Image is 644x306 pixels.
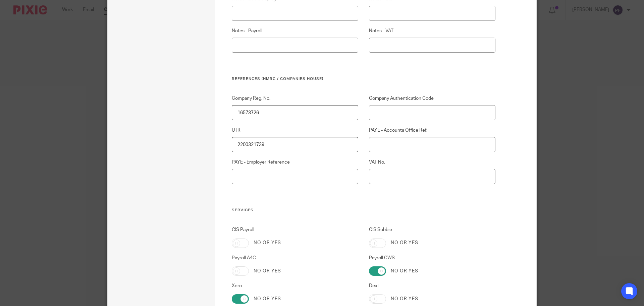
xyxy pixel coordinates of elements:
label: No or yes [254,239,281,246]
label: No or yes [254,296,281,302]
label: No or yes [391,239,418,246]
h3: Services [232,208,496,213]
label: No or yes [391,268,418,274]
label: Payroll CWS [369,255,496,261]
label: UTR [232,127,359,134]
label: Xero [232,282,359,289]
label: No or yes [254,268,281,274]
label: Notes - VAT [369,28,496,34]
label: PAYE - Accounts Office Ref. [369,127,496,134]
label: CIS Payroll [232,226,359,233]
h3: References (HMRC / Companies House) [232,76,496,82]
label: Dext [369,282,496,289]
label: Company Reg. No. [232,95,359,102]
label: CIS Subbie [369,226,496,233]
label: VAT No. [369,159,496,166]
label: Payroll A4C [232,255,359,261]
label: Notes - Payroll [232,28,359,34]
label: Company Authentication Code [369,95,496,102]
label: PAYE - Employer Reference [232,159,359,166]
label: No or yes [391,296,418,302]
